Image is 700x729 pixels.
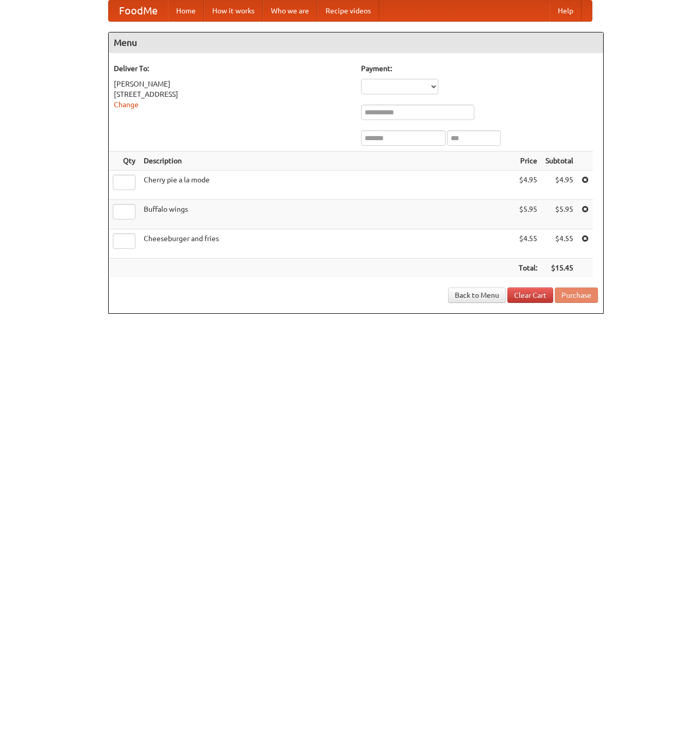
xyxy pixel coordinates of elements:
th: Price [515,151,541,171]
a: Home [168,1,204,21]
a: FoodMe [109,1,168,21]
button: Purchase [555,287,598,303]
td: $4.95 [515,171,541,200]
td: Cherry pie a la mode [140,171,515,200]
a: Who we are [263,1,317,21]
div: [PERSON_NAME] [114,79,351,89]
th: Total: [515,259,541,278]
a: Back to Menu [448,287,506,303]
td: $4.55 [515,229,541,259]
h4: Menu [109,32,603,53]
a: Clear Cart [507,287,553,303]
td: Cheeseburger and fries [140,229,515,259]
td: $5.95 [515,200,541,229]
a: Change [114,100,139,109]
td: $4.55 [541,229,577,259]
th: $15.45 [541,259,577,278]
th: Subtotal [541,151,577,171]
a: Help [550,1,582,21]
h5: Deliver To: [114,63,351,74]
td: Buffalo wings [140,200,515,229]
td: $5.95 [541,200,577,229]
th: Qty [109,151,140,171]
a: How it works [204,1,263,21]
div: [STREET_ADDRESS] [114,89,351,99]
a: Recipe videos [317,1,379,21]
th: Description [140,151,515,171]
td: $4.95 [541,171,577,200]
h5: Payment: [361,63,598,74]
